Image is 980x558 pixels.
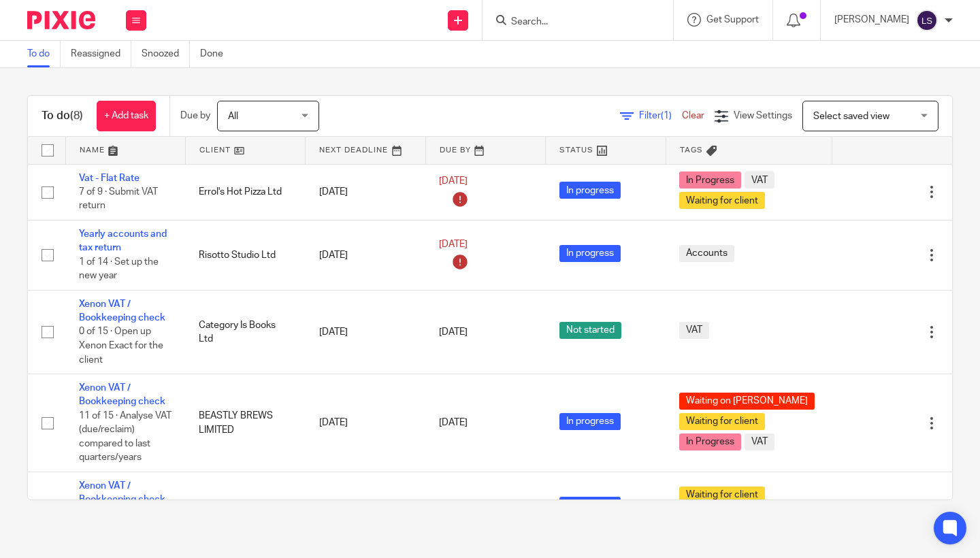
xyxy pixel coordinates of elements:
td: Rectangle Ltd [185,472,305,542]
td: [DATE] [306,472,425,542]
span: [DATE] [439,176,468,186]
span: In Progress [679,433,741,450]
span: Waiting for client [679,192,765,209]
p: [PERSON_NAME] [834,13,909,27]
td: Category Is Books Ltd [185,290,305,374]
span: 1 of 14 · Set up the new year [79,257,159,281]
span: All [228,112,238,121]
a: Xenon VAT / Bookkeeping check [79,299,165,323]
span: [DATE] [439,419,468,428]
span: Tags [680,146,703,154]
a: Snoozed [142,41,190,67]
a: Vat - Flat Rate [79,174,140,183]
td: Errol's Hot Pizza Ltd [185,164,305,220]
span: Select saved view [813,112,889,121]
a: Clear [682,111,704,120]
span: Waiting on [PERSON_NAME] [679,393,815,410]
span: Not started [559,322,621,339]
input: Search [510,16,632,29]
span: VAT [745,171,774,188]
p: Due by [180,109,210,122]
a: To do [27,41,61,67]
a: Reassigned [71,41,131,67]
span: Accounts [679,245,734,262]
img: Pixie [27,11,95,29]
h1: To do [42,109,83,123]
span: In progress [559,413,621,430]
td: [DATE] [306,290,425,374]
span: VAT [679,322,709,339]
a: Yearly accounts and tax return [79,229,167,252]
span: In Progress [679,171,741,188]
span: (1) [661,111,672,120]
span: In progress [559,182,621,199]
a: Done [200,41,233,67]
span: Waiting for client [679,487,765,504]
span: (8) [70,110,83,121]
span: In progress [559,245,621,262]
span: 7 of 9 · Submit VAT return [79,187,158,211]
span: [DATE] [439,240,468,249]
span: VAT [745,433,774,450]
span: Waiting for client [679,413,765,430]
a: Xenon VAT / Bookkeeping check [79,383,165,406]
span: View Settings [734,111,792,120]
img: svg%3E [916,10,938,31]
td: BEASTLY BREWS LIMITED [185,374,305,472]
td: [DATE] [306,164,425,220]
td: Risotto Studio Ltd [185,220,305,290]
a: + Add task [97,101,156,131]
span: Filter [639,111,682,120]
td: [DATE] [306,220,425,290]
span: In progress [559,497,621,514]
span: 11 of 15 · Analyse VAT (due/reclaim) compared to last quarters/years [79,411,171,463]
span: 0 of 15 · Open up Xenon Exact for the client [79,327,163,365]
span: [DATE] [439,327,468,337]
a: Xenon VAT / Bookkeeping check [79,481,165,504]
span: Get Support [706,15,759,24]
td: [DATE] [306,374,425,472]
